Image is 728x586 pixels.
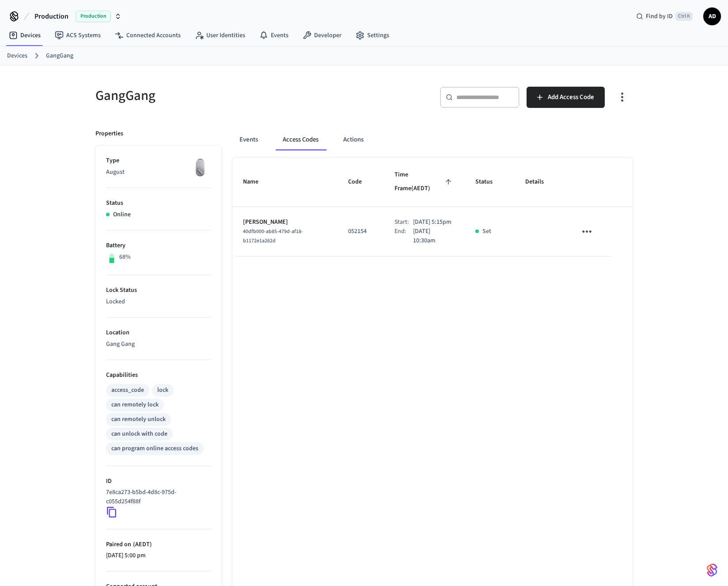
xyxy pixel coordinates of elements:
div: Start: [394,218,413,227]
a: User Identities [188,27,252,43]
div: can program online access codes [111,444,198,453]
img: August Wifi Smart Lock 3rd Gen, Silver, Front [189,156,211,178]
span: Add Access Code [548,92,594,103]
p: 7e8ca273-b5bd-4d8c-975d-c055d254f88f [106,488,208,506]
table: sticky table [232,157,633,257]
span: Details [525,175,555,189]
span: Status [475,175,504,189]
span: Name [243,175,270,189]
span: AD [704,8,720,24]
p: [DATE] 5:00 pm [106,551,211,560]
span: 40dfb000-ab85-479d-af18-b1172e1a262d [243,228,303,245]
p: Location [106,328,211,337]
p: ID [106,477,211,486]
p: Online [113,210,131,219]
p: August [106,168,211,177]
p: Properties [95,129,123,138]
a: Events [252,27,296,43]
p: Status [106,199,211,208]
div: can unlock with code [111,429,167,439]
p: [DATE] 10:30am [413,227,454,245]
p: 052154 [348,227,373,236]
p: Type [106,156,211,165]
div: lock [157,386,168,395]
p: Battery [106,241,211,250]
span: Code [348,175,373,189]
a: Devices [2,27,48,43]
a: GangGang [46,51,73,61]
div: End: [394,227,413,245]
p: Gang Gang [106,340,211,349]
span: Time Frame(AEDT) [394,168,454,196]
a: Connected Accounts [108,27,188,43]
button: Add Access Code [527,87,605,108]
div: can remotely unlock [111,415,166,424]
div: ant example [232,129,633,150]
button: Events [232,129,265,150]
div: can remotely lock [111,400,159,410]
a: Developer [296,27,349,43]
button: Actions [336,129,371,150]
button: AD [703,8,721,25]
div: Find by IDCtrl K [629,8,700,24]
span: Production [34,11,68,22]
p: [DATE] 5:15pm [413,218,451,227]
div: access_code [111,386,144,395]
p: Capabilities [106,371,211,380]
h5: GangGang [95,87,359,105]
p: [PERSON_NAME] [243,218,327,227]
span: Production [76,11,111,22]
span: Find by ID [646,12,673,21]
p: Paired on [106,540,211,549]
p: 68% [119,253,131,262]
img: SeamLogoGradient.69752ec5.svg [707,563,717,577]
span: Ctrl K [675,12,693,21]
button: Access Codes [276,129,326,150]
p: Lock Status [106,286,211,295]
a: ACS Systems [48,27,108,43]
p: Locked [106,297,211,306]
a: Devices [7,51,27,61]
a: Settings [349,27,396,43]
p: Set [482,227,491,236]
span: ( AEDT ) [131,540,152,549]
